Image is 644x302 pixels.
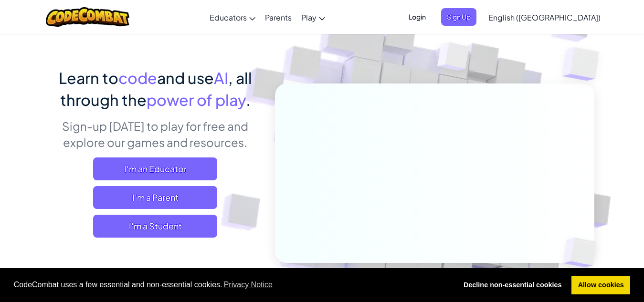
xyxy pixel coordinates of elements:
span: AI [214,68,228,87]
img: CodeCombat logo [46,7,129,27]
span: power of play [147,90,246,109]
a: allow cookies [571,276,630,295]
a: English ([GEOGRAPHIC_DATA]) [484,4,605,30]
a: deny cookies [457,276,568,295]
a: I'm a Parent [93,186,217,209]
span: code [118,68,157,87]
a: Educators [205,4,260,30]
button: Sign Up [441,8,476,26]
a: learn more about cookies [222,278,274,292]
a: I'm an Educator [93,157,217,180]
span: and use [157,68,214,87]
span: Educators [210,12,247,22]
span: . [246,90,251,109]
span: Play [301,12,317,22]
button: I'm a Student [93,215,217,238]
img: Overlap cubes [547,218,619,287]
img: Overlap cubes [543,24,626,104]
a: Play [296,4,330,30]
p: Sign-up [DATE] to play for free and explore our games and resources. [50,118,261,150]
span: CodeCombat uses a few essential and non-essential cookies. [14,278,450,292]
img: Overlap cubes [419,23,488,94]
span: English ([GEOGRAPHIC_DATA]) [488,12,601,22]
button: Login [403,8,432,26]
span: Learn to [59,68,118,87]
a: Parents [260,4,296,30]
